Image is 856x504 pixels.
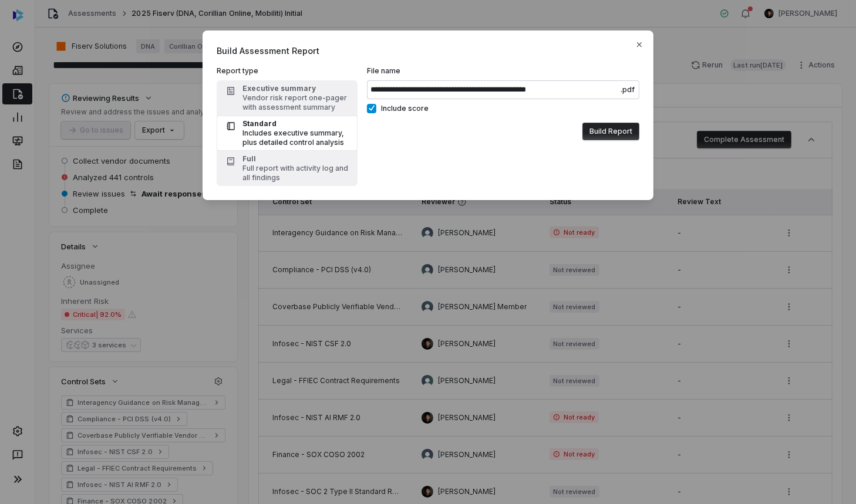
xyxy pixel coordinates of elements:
div: Standard [242,119,351,128]
label: Report type [217,66,358,76]
label: File name [367,66,639,99]
input: File name.pdf [367,80,639,99]
div: Includes executive summary, plus detailed control analysis [242,128,351,147]
span: Build Assessment Report [217,45,639,57]
div: Vendor risk report one-pager with assessment summary [242,93,351,112]
div: Full [242,154,351,164]
span: .pdf [621,85,635,94]
div: Executive summary [242,84,351,93]
button: Include score [367,104,376,113]
div: Full report with activity log and all findings [242,164,351,182]
button: Build Report [582,123,639,140]
span: Include score [381,104,429,113]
